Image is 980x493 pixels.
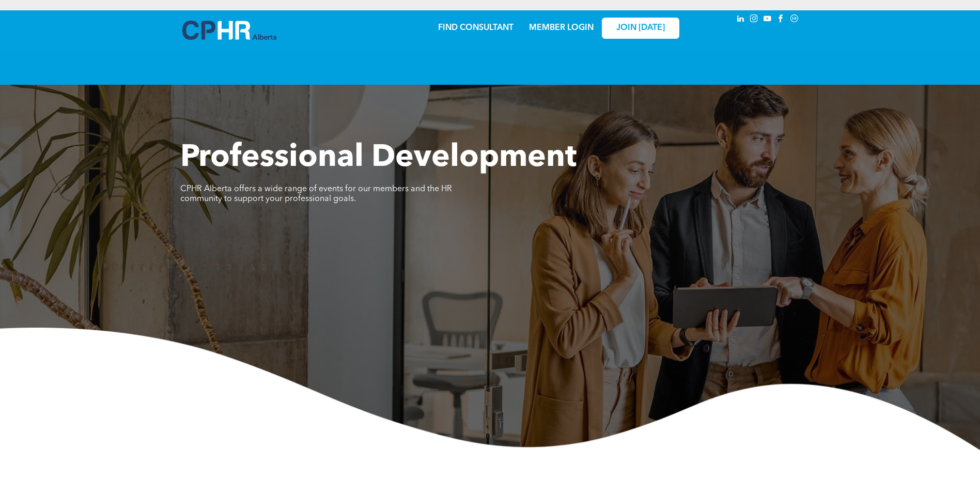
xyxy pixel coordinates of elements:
[180,143,577,174] span: Professional Development
[616,23,665,33] span: JOIN [DATE]
[182,21,276,40] img: A blue and white logo for cp alberta
[529,24,594,32] a: MEMBER LOGIN
[438,24,514,32] a: FIND CONSULTANT
[735,13,746,27] a: linkedin
[762,13,773,27] a: youtube
[180,185,452,203] span: CPHR Alberta offers a wide range of events for our members and the HR community to support your p...
[602,18,679,39] a: JOIN [DATE]
[789,13,800,27] a: Social network
[749,13,760,27] a: instagram
[775,13,787,27] a: facebook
